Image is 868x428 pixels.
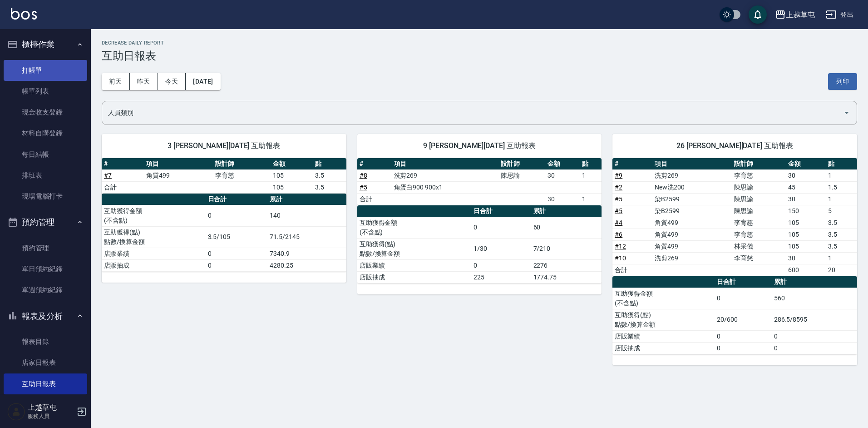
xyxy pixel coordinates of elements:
a: 預約管理 [4,238,87,259]
td: 角蛋白900 900x1 [392,181,498,193]
span: 26 [PERSON_NAME][DATE] 互助報表 [623,141,846,150]
td: 20 [826,264,857,276]
table: a dense table [612,158,857,276]
a: 單日預約紀錄 [4,259,87,279]
button: 登出 [822,6,857,23]
td: 30 [786,252,826,264]
td: 店販業績 [102,248,206,259]
td: 李育慈 [732,229,786,240]
td: 150 [786,205,826,217]
th: 項目 [392,158,498,170]
button: 預約管理 [4,210,87,234]
th: 累計 [267,194,346,205]
td: 染B2599 [652,193,732,205]
td: 染B2599 [652,205,732,217]
th: 設計師 [213,158,271,170]
td: 71.5/2145 [267,226,346,248]
button: 上越草屯 [771,5,819,24]
td: 5 [826,205,857,217]
td: 洗剪269 [392,169,498,181]
table: a dense table [357,158,602,205]
td: 0 [206,259,268,271]
a: 單週預約紀錄 [4,279,87,300]
table: a dense table [612,276,857,354]
td: 陳思諭 [732,181,786,193]
td: 店販業績 [357,259,472,271]
a: 報表目錄 [4,331,87,352]
table: a dense table [357,205,602,284]
a: #4 [615,219,622,226]
td: 105 [786,229,826,240]
th: 累計 [531,205,602,217]
th: # [612,158,652,170]
td: 互助獲得(點) 點數/換算金額 [612,309,715,330]
td: 105 [786,217,826,229]
td: New洗200 [652,181,732,193]
td: 合計 [357,193,392,205]
a: #6 [615,231,622,238]
td: 陳思諭 [732,193,786,205]
td: 角質499 [144,169,213,181]
a: 打帳單 [4,60,87,81]
td: 店販抽成 [357,271,472,283]
a: #10 [615,254,626,262]
td: 1774.75 [531,271,602,283]
td: 0 [772,330,857,342]
td: 105 [786,240,826,252]
td: 45 [786,181,826,193]
td: 1 [580,193,602,205]
td: 600 [786,264,826,276]
a: 排班表 [4,165,87,186]
td: 洗剪269 [652,169,732,181]
td: 1 [826,169,857,181]
th: 項目 [144,158,213,170]
td: 1 [826,252,857,264]
th: 設計師 [498,158,546,170]
th: 金額 [271,158,313,170]
th: # [102,158,144,170]
button: [DATE] [186,73,220,90]
button: Open [839,105,854,120]
a: #9 [615,172,622,179]
a: #5 [615,207,622,214]
td: 0 [715,288,772,309]
th: 點 [313,158,346,170]
td: 陳思諭 [498,169,546,181]
span: 9 [PERSON_NAME][DATE] 互助報表 [368,141,591,150]
a: 現場電腦打卡 [4,186,87,207]
td: 140 [267,205,346,226]
h2: Decrease Daily Report [102,40,857,46]
td: 0 [772,342,857,354]
td: 互助獲得金額 (不含點) [357,217,472,238]
td: 互助獲得(點) 點數/換算金額 [102,226,206,248]
a: #5 [615,195,622,203]
td: 角質499 [652,229,732,240]
td: 3.5/105 [206,226,268,248]
td: 互助獲得金額 (不含點) [102,205,206,226]
h5: 上越草屯 [28,403,74,412]
td: 店販業績 [612,330,715,342]
td: 林采儀 [732,240,786,252]
a: 每日結帳 [4,144,87,165]
button: 昨天 [130,73,158,90]
a: 帳單列表 [4,81,87,102]
a: #2 [615,184,622,191]
td: 0 [471,259,531,271]
th: 日合計 [715,276,772,288]
td: 30 [545,169,580,181]
button: save [749,5,767,24]
td: 105 [271,181,313,193]
td: 105 [271,169,313,181]
td: 1 [826,193,857,205]
a: 互助日報表 [4,373,87,394]
button: 櫃檯作業 [4,33,87,56]
td: 店販抽成 [102,259,206,271]
td: 0 [206,248,268,259]
img: Person [7,403,25,421]
td: 互助獲得(點) 點數/換算金額 [357,238,472,259]
a: #7 [104,172,112,179]
td: 3.5 [313,181,346,193]
td: 店販抽成 [612,342,715,354]
span: 3 [PERSON_NAME][DATE] 互助報表 [113,141,335,150]
a: 現金收支登錄 [4,102,87,123]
